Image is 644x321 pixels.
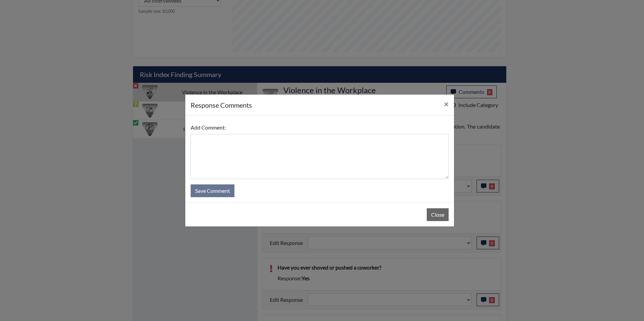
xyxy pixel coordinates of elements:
[427,208,449,221] button: Close
[444,99,449,109] span: ×
[191,100,252,110] h5: response Comments
[191,184,234,197] button: Save Comment
[439,95,454,113] button: Close
[191,121,226,134] label: Add Comment:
